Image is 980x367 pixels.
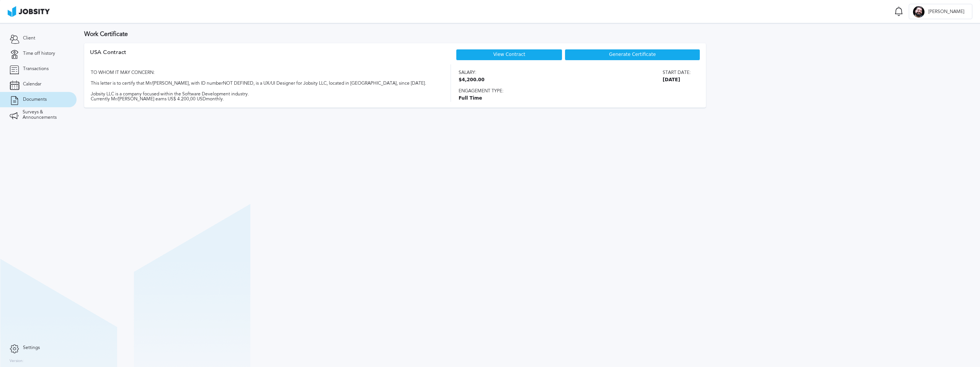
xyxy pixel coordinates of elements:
span: Generate Certificate [609,52,656,57]
span: Salary: [459,70,485,75]
span: [DATE] [663,77,691,83]
span: Transactions [23,66,49,72]
span: $4,200.00 [459,77,485,83]
label: Version: [10,359,24,364]
div: USA Contract [90,49,126,64]
span: Client [23,36,35,41]
h3: Work Certificate [84,31,972,38]
div: TO WHOM IT MAY CONCERN: This letter is to certify that Mr/[PERSON_NAME], with ID number NOT DEFIN... [90,64,437,102]
div: L [913,6,924,18]
span: Documents [23,97,47,102]
span: Full Time [459,96,691,101]
span: Settings [23,345,40,351]
button: L[PERSON_NAME] [909,4,972,19]
img: ab4bad089aa723f57921c736e9817d99.png [8,6,50,17]
span: Time off history [23,51,55,56]
span: Surveys & Announcements [23,110,67,120]
span: Calendar [23,82,41,87]
span: [PERSON_NAME] [924,9,968,15]
span: Engagement type: [459,88,691,94]
span: Start date: [663,70,691,75]
a: View Contract [493,52,525,57]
